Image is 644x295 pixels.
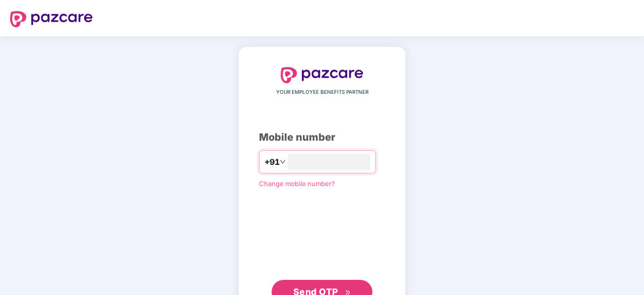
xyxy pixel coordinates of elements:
img: logo [10,11,93,27]
span: +91 [265,156,280,168]
a: Change mobile number? [259,180,335,188]
span: down [280,159,286,165]
span: YOUR EMPLOYEE BENEFITS PARTNER [276,88,368,96]
div: Mobile number [259,130,385,145]
img: logo [281,67,363,83]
